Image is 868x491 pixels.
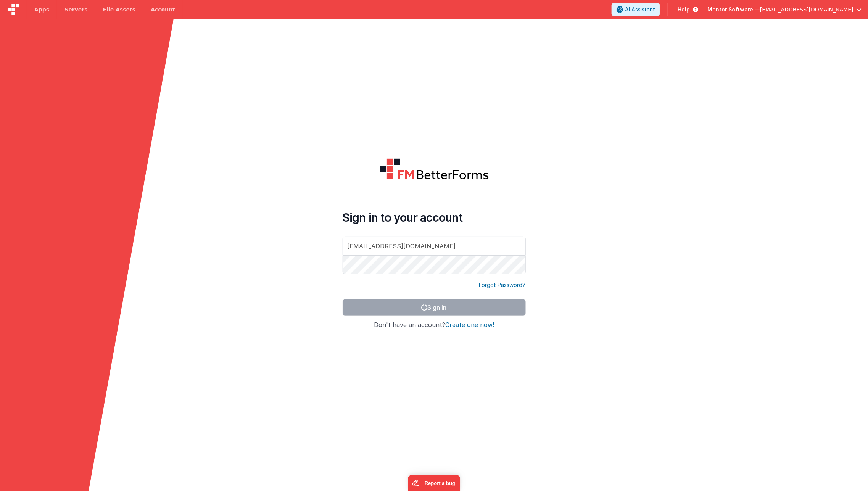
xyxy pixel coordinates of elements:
[479,281,526,289] a: Forgot Password?
[34,6,49,13] span: Apps
[103,6,136,13] span: File Assets
[343,237,526,256] input: Email Address
[343,211,526,224] h4: Sign in to your account
[343,322,526,328] h4: Don't have an account?
[678,6,690,13] span: Help
[707,6,862,13] button: Mentor Software — [EMAIL_ADDRESS][DOMAIN_NAME]
[707,6,760,13] span: Mentor Software —
[343,299,526,316] button: Sign In
[612,3,660,16] button: AI Assistant
[64,6,87,13] span: Servers
[445,322,494,328] button: Create one now!
[760,6,854,13] span: [EMAIL_ADDRESS][DOMAIN_NAME]
[408,475,460,491] iframe: Marker.io feedback button
[625,6,655,13] span: AI Assistant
